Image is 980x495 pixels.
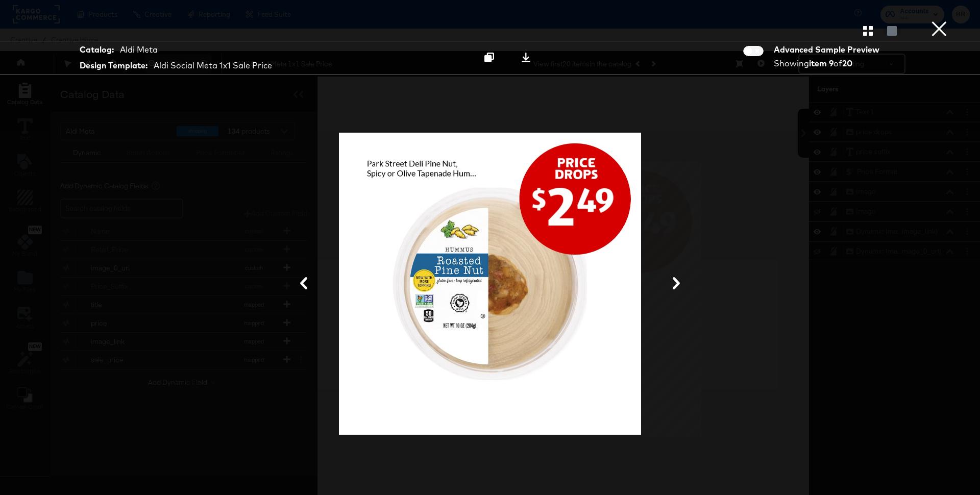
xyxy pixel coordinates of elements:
[80,44,114,56] strong: Catalog:
[774,44,883,56] div: Advanced Sample Preview
[120,44,158,56] div: Aldi Meta
[80,60,148,71] strong: Design Template:
[154,60,272,71] div: Aldi Social Meta 1x1 Sale Price
[774,58,883,69] div: Showing of
[842,58,852,68] strong: 20
[809,58,834,68] strong: item 9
